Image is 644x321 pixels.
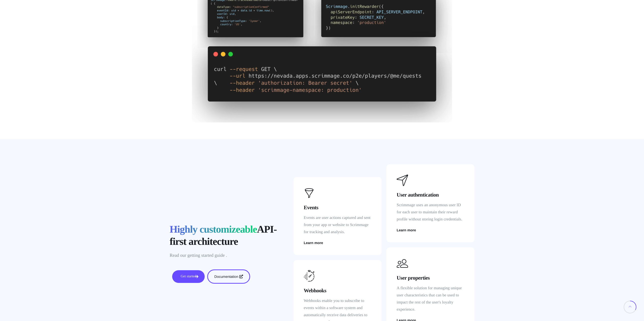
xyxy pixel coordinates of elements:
[397,202,464,223] p: Scrimmage uses an anonymous user ID for each user to maintain their reward profile without storin...
[304,241,323,245] a: Learn more
[397,285,464,313] p: A flexible solution for managing unique user characteristics that can be used to impact the rest ...
[170,251,288,260] p: Read our getting started guide .
[397,274,464,282] h4: User properties
[397,191,464,199] h4: User authentication
[207,269,250,284] a: Documentation
[304,214,371,236] p: Events are user actions captured and sent from your app or website to Scrimmage for tracking and ...
[170,223,288,248] h2: API-first architecture
[304,287,371,294] h4: Webhooks
[214,275,238,278] span: Documentation
[304,204,371,211] h4: Events
[397,228,416,232] a: Learn more
[170,223,257,235] span: Highly customizeable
